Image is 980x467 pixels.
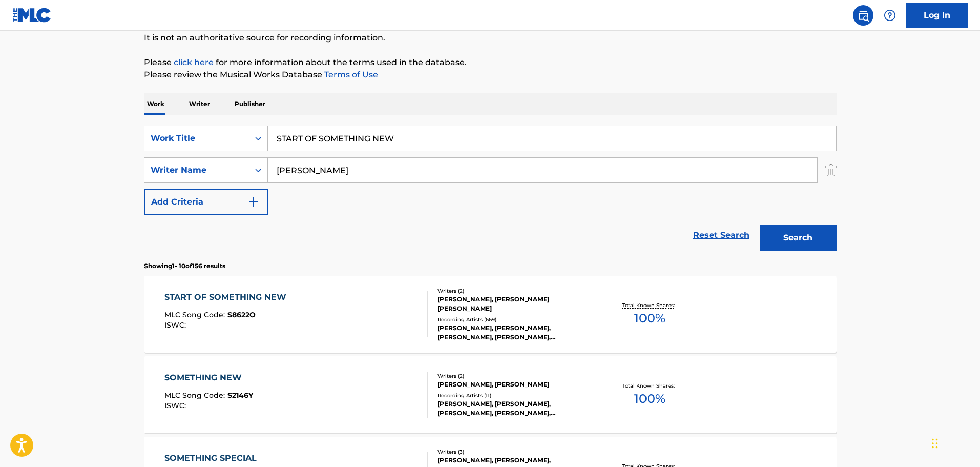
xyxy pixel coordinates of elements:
[634,309,665,328] span: 100 %
[853,5,873,26] a: Public Search
[857,9,869,22] img: search
[884,9,896,22] img: help
[622,382,677,390] p: Total Known Shares:
[825,157,837,183] img: Delete Criterion
[164,391,227,400] span: MLC Song Code :
[437,380,592,389] div: [PERSON_NAME], [PERSON_NAME]
[164,320,189,330] span: ISWC :
[247,196,260,208] img: 9d2ae6d4665cec9f34b9.svg
[227,310,256,319] span: S8622O
[144,93,168,115] p: Work
[880,5,900,26] div: Help
[144,126,837,256] form: Search Form
[437,316,592,323] div: Recording Artists ( 669 )
[144,276,837,353] a: START OF SOMETHING NEWMLC Song Code:S8622OISWC:Writers (2)[PERSON_NAME], [PERSON_NAME] [PERSON_NA...
[144,56,837,69] p: Please for more information about the terms used in the database.
[906,3,968,28] a: Log In
[227,391,253,400] span: S2146Y
[144,356,837,433] a: SOMETHING NEWMLC Song Code:S2146YISWC:Writers (2)[PERSON_NAME], [PERSON_NAME]Recording Artists (1...
[174,57,214,67] a: click here
[437,372,592,380] div: Writers ( 2 )
[164,310,227,319] span: MLC Song Code :
[929,418,980,467] iframe: Chat Widget
[622,301,677,309] p: Total Known Shares:
[437,323,592,342] div: [PERSON_NAME], [PERSON_NAME], [PERSON_NAME], [PERSON_NAME], [PERSON_NAME], DISNEY PEACEFUL PIANO ...
[437,399,592,418] div: [PERSON_NAME], [PERSON_NAME], [PERSON_NAME], [PERSON_NAME], [PERSON_NAME]
[634,390,665,408] span: 100 %
[12,8,52,23] img: MLC Logo
[144,69,837,81] p: Please review the Musical Works Database
[688,224,755,247] a: Reset Search
[164,452,262,464] div: SOMETHING SPECIAL
[164,372,253,384] div: SOMETHING NEW
[437,448,592,456] div: Writers ( 3 )
[437,287,592,295] div: Writers ( 2 )
[144,189,268,215] button: Add Criteria
[164,291,291,303] div: START OF SOMETHING NEW
[232,93,268,115] p: Publisher
[437,295,592,313] div: [PERSON_NAME], [PERSON_NAME] [PERSON_NAME]
[760,225,837,251] button: Search
[144,32,837,44] p: It is not an authoritative source for recording information.
[164,401,189,410] span: ISWC :
[151,132,243,145] div: Work Title
[186,93,213,115] p: Writer
[322,70,378,79] a: Terms of Use
[144,261,225,271] p: Showing 1 - 10 of 156 results
[932,428,938,459] div: Drag
[151,164,243,176] div: Writer Name
[437,392,592,399] div: Recording Artists ( 11 )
